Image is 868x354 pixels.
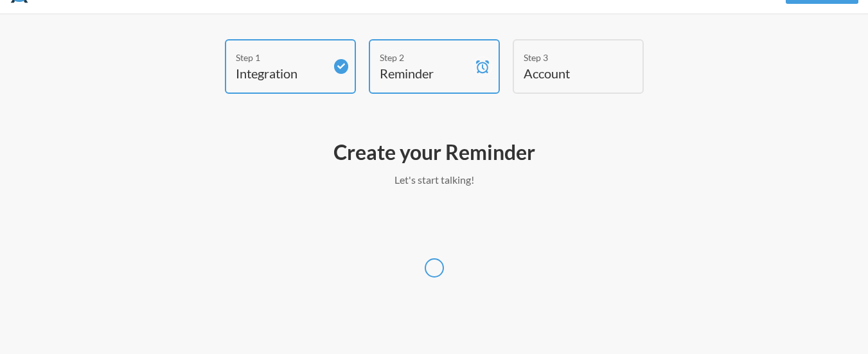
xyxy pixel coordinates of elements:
[380,64,470,82] h4: Reminder
[236,51,326,64] div: Step 1
[236,64,326,82] h4: Integration
[524,51,614,64] div: Step 3
[524,64,614,82] h4: Account
[380,51,470,64] div: Step 2
[62,172,807,188] p: Let's start talking!
[62,139,807,166] h2: Create your Reminder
